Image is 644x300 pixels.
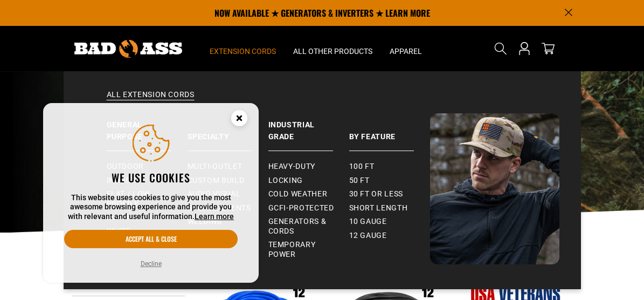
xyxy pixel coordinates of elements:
img: Bad Ass Extension Cords [74,40,182,58]
span: 100 ft [349,162,375,172]
a: Locking [268,174,349,188]
a: Generators & Cords [268,215,349,238]
summary: All Other Products [285,26,381,71]
span: Heavy-Duty [268,162,315,172]
p: This website uses cookies to give you the most awesome browsing experience and provide you with r... [64,193,238,222]
span: 30 ft or less [349,189,403,199]
a: Cold Weather [268,187,349,201]
span: 10 gauge [349,217,387,227]
span: Locking [268,176,303,186]
h2: We use cookies [64,171,238,185]
summary: Apparel [381,26,431,71]
a: Short Length [349,201,430,215]
button: Accept all & close [64,230,238,248]
a: Industrial Grade [268,113,349,151]
a: Temporary Power [268,238,349,261]
a: 100 ft [349,160,430,174]
a: Heavy-Duty [268,160,349,174]
summary: Extension Cords [201,26,285,71]
span: 12 gauge [349,231,387,241]
span: 50 ft [349,176,370,186]
a: 50 ft [349,174,430,188]
span: GCFI-Protected [268,203,334,213]
span: Apparel [390,46,422,56]
a: 10 gauge [349,215,430,229]
span: All Other Products [293,46,372,56]
span: Generators & Cords [268,217,341,236]
span: Cold Weather [268,189,328,199]
span: Short Length [349,203,408,213]
a: Learn more [195,212,234,221]
button: Decline [137,258,165,269]
a: By Feature [349,113,430,151]
aside: Cookie Consent [43,103,259,283]
a: 30 ft or less [349,187,430,201]
a: All Extension Cords [85,90,559,113]
a: 12 gauge [349,229,430,243]
span: Extension Cords [210,46,276,56]
span: Temporary Power [268,240,341,259]
img: Bad Ass Extension Cords [430,113,559,264]
a: GCFI-Protected [268,201,349,215]
summary: Search [492,40,509,57]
